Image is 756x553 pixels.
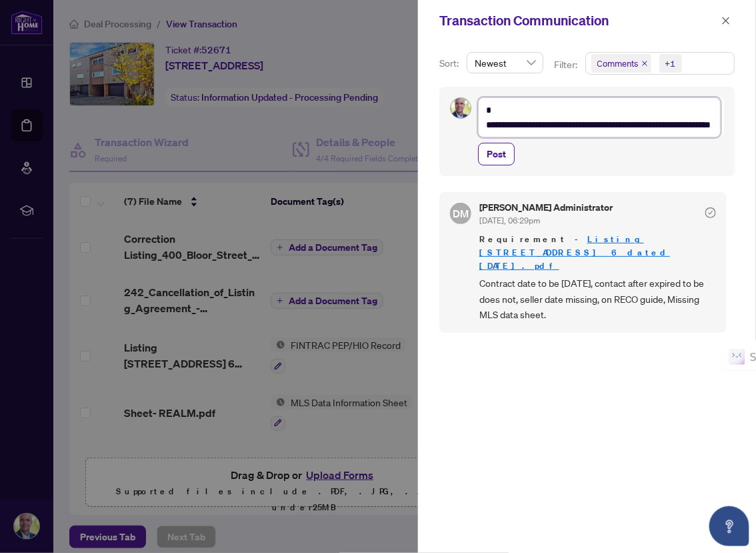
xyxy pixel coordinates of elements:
span: [DATE], 06:29pm [479,215,540,225]
span: close [721,16,731,25]
span: Comments [597,57,639,70]
img: Profile Icon [451,98,471,118]
span: DM [453,205,469,221]
a: Listing [STREET_ADDRESS] 6 dated [DATE].pdf [479,233,670,271]
span: Post [487,143,506,165]
p: Sort: [439,56,461,71]
p: Filter: [554,57,579,72]
span: Newest [475,53,535,73]
h5: [PERSON_NAME] Administrator [479,203,613,212]
span: Requirement - [479,233,716,273]
span: check-circle [705,207,716,218]
span: Contract date to be [DATE], contact after expired to be does not, seller date missing, on RECO gu... [479,275,716,322]
div: +1 [665,57,676,70]
span: close [641,60,648,67]
div: Transaction Communication [439,11,717,31]
button: Post [478,143,515,165]
button: Open asap [709,506,749,546]
span: Comments [591,54,651,73]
